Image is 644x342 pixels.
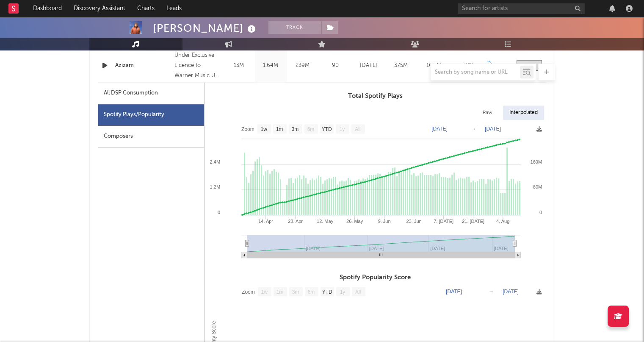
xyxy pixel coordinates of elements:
text: 3m [291,126,299,132]
h3: Spotify Popularity Score [205,272,546,283]
text: All [354,126,360,132]
a: Azizam [115,61,171,70]
text: 26. May [346,219,363,224]
div: All DSP Consumption [104,88,158,98]
text: Zoom [241,126,254,132]
text: Zoom [242,289,255,295]
text: 14. Apr [258,219,273,224]
text: 1m [276,126,283,132]
div: Spotify Plays/Popularity [98,104,204,126]
text: → [471,126,476,132]
text: 12. May [316,219,333,224]
text: 160M [530,159,542,164]
div: All DSP Consumption [98,83,204,104]
text: 1w [260,126,267,132]
text: All [355,289,360,295]
div: 375M [387,61,415,70]
text: 1.2M [210,184,220,189]
div: [PERSON_NAME] [153,21,258,35]
text: [DATE] [485,126,501,132]
input: Search for artists [458,3,585,14]
text: 21. [DATE] [462,219,484,224]
text: 1y [340,289,345,295]
div: 90 [321,61,350,70]
text: 6m [307,126,314,132]
text: 7. [DATE] [434,219,453,224]
text: 2.4M [210,159,220,164]
div: 239M [289,61,316,70]
text: 3m [292,289,299,295]
text: 0 [539,210,542,215]
text: 80M [533,184,542,189]
text: → [489,289,494,295]
text: 1w [261,289,268,295]
text: 28. Apr [288,219,303,224]
text: YTD [322,289,332,295]
h3: Total Spotify Plays [205,91,546,101]
text: 1y [339,126,345,132]
div: 13M [225,61,253,70]
div: Raw [476,106,499,120]
div: ~ 30 % [452,61,481,70]
text: 23. Jun [406,219,421,224]
div: Composers [98,126,204,147]
div: 16.7M [420,61,448,70]
text: 6m [307,289,315,295]
text: YTD [321,126,332,132]
div: [DATE] [354,61,383,70]
div: Interpolated [503,106,544,120]
input: Search by song name or URL [431,69,520,76]
text: 4. Aug [496,219,509,224]
text: [DATE] [446,289,462,295]
button: Track [268,21,321,34]
text: 0 [217,210,220,215]
text: [DATE] [503,289,519,295]
div: 1.64M [257,61,285,70]
text: [DATE] [431,126,448,132]
text: 1m [276,289,283,295]
text: 9. Jun [378,219,390,224]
